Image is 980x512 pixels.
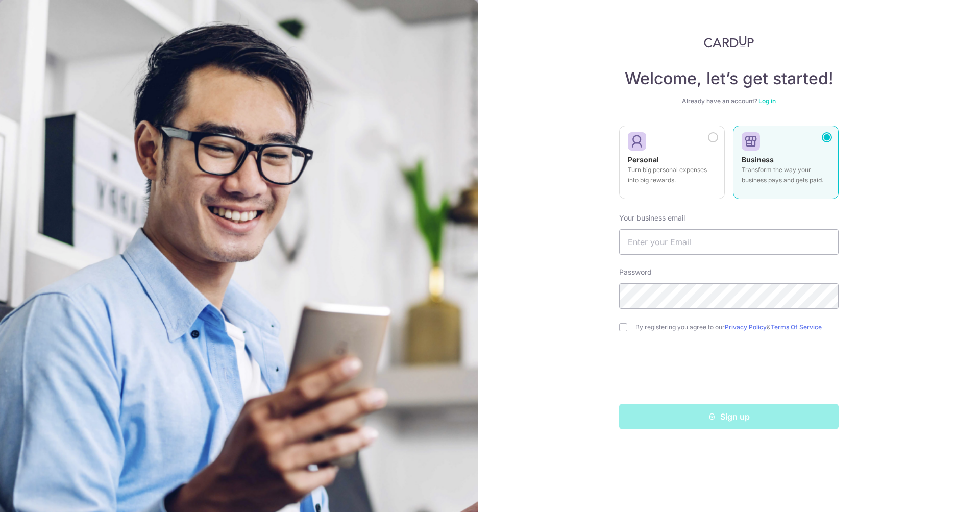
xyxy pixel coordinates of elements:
iframe: reCAPTCHA [651,352,806,392]
a: Business Transform the way your business pays and gets paid. [733,126,839,205]
img: CardUp Logo [704,36,754,48]
div: Already have an account? [619,97,839,105]
input: Enter your Email [619,229,839,255]
a: Terms Of Service [771,323,822,331]
strong: Personal [628,155,659,164]
a: Privacy Policy [725,323,767,331]
a: Personal Turn big personal expenses into big rewards. [619,126,725,205]
a: Log in [758,97,776,105]
label: Your business email [619,213,685,223]
strong: Business [742,155,774,164]
p: Turn big personal expenses into big rewards. [628,165,716,185]
label: Password [619,267,652,277]
label: By registering you agree to our & [635,323,839,331]
p: Transform the way your business pays and gets paid. [742,165,830,185]
h4: Welcome, let’s get started! [619,68,839,89]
